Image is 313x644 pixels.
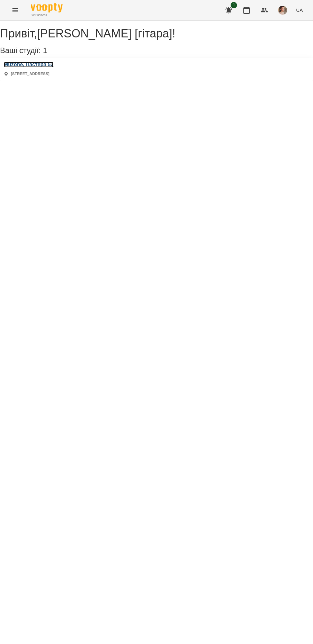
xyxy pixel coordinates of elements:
a: Muzone, Пастера 52 [4,62,53,67]
button: UA [294,4,305,16]
span: 1 [43,46,47,55]
img: Voopty Logo [31,3,63,12]
button: Menu [8,3,23,18]
span: UA [296,7,303,13]
p: [STREET_ADDRESS] [11,71,50,77]
img: 17edbb4851ce2a096896b4682940a88a.jfif [278,6,287,15]
span: For Business [31,13,63,17]
span: 1 [231,2,237,8]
